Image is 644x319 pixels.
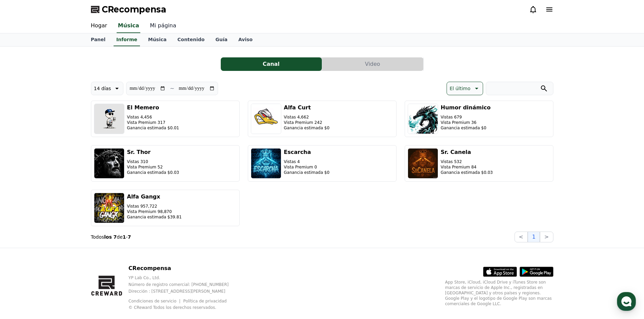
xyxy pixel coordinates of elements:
font: de [117,234,123,240]
font: Vistas 679 [441,115,462,119]
img: Escarcha [251,148,281,179]
a: Mi página [144,19,182,33]
a: Panel [86,33,111,46]
font: 1 [532,234,535,240]
font: Contenido [177,37,205,42]
font: © CReward Todos los derechos reservados. [128,305,216,310]
font: Alfa Curt [284,104,311,111]
font: Alfa Gangx [127,193,160,200]
button: 14 días [91,82,124,95]
font: 1 [123,234,126,240]
font: Mi página [150,22,176,29]
a: Messages [45,214,87,231]
a: Settings [87,214,130,231]
font: - [126,234,128,240]
img: Alfa Gangx [94,193,124,223]
button: Video [322,57,423,71]
a: Home [2,214,45,231]
font: Vistas 4 [284,159,300,164]
img: Humor dinámico [408,104,438,134]
font: Sr. Thor [127,149,151,155]
font: Ganancia estimada $39.81 [127,215,182,219]
font: Vistas 532 [441,159,462,164]
font: > [544,234,549,240]
font: ~ [170,85,174,91]
font: Música [148,37,167,42]
font: Vista Premium 0 [284,165,317,169]
font: Vista Premium 317 [127,120,166,125]
font: Hogar [91,22,107,29]
font: Ganancia estimada $0 [284,170,330,175]
font: los 7 [104,234,117,240]
button: Sr. Thor Vistas 310 Vista Premium 52 Ganancia estimada $0.03 [91,145,240,182]
button: > [540,232,553,242]
font: Vista Premium 242 [284,120,323,125]
a: CRecompensa [91,4,166,15]
a: Aviso [233,33,258,46]
font: Vista Premium 98,870 [127,209,172,214]
font: YP Lab Co., Ltd. [128,275,160,280]
font: 14 días [94,86,111,91]
font: Ganancia estimada $0.03 [127,170,179,175]
font: App Store, iCloud, iCloud Drive y iTunes Store son marcas de servicio de Apple Inc., registradas ... [445,280,552,306]
img: El Memero [94,104,124,134]
font: Panel [91,37,106,42]
font: 7 [128,234,131,240]
font: CRecompensa [102,5,166,14]
font: El último [450,86,471,91]
a: Video [322,57,424,71]
button: Canal [221,57,322,71]
font: Ganancia estimada $0 [441,126,486,130]
button: Humor dinámico Vistas 679 Vista Premium 36 Ganancia estimada $0 [405,101,553,137]
font: Vistas 4,456 [127,115,152,119]
font: Sr. Canela [441,149,471,155]
a: Informe [114,33,140,46]
font: CRecompensa [128,265,171,271]
font: Vista Premium 36 [441,120,477,125]
button: Alfa Gangx Vistas 957,722 Vista Premium 98,870 Ganancia estimada $39.81 [91,190,240,226]
span: Home [17,224,29,230]
button: < [515,232,528,242]
font: Canal [263,61,280,67]
button: El Memero Vistas 4,456 Vista Premium 317 Ganancia estimada $0.01 [91,101,240,137]
button: 1 [528,232,540,242]
a: Condiciones de servicio [128,299,182,303]
img: Alfa Curt [251,104,281,134]
font: Informe [116,37,137,42]
button: Alfa Curt Vistas 4,662 Vista Premium 242 Ganancia estimada $0 [248,101,397,137]
button: Sr. Canela Vistas 532 Vista Premium 84 Ganancia estimada $0.03 [405,145,553,182]
span: Messages [56,224,76,230]
a: Hogar [86,19,113,33]
font: Ganancia estimada $0 [284,126,330,130]
a: Música [117,19,141,33]
a: Política de privacidad [183,299,226,303]
font: Humor dinámico [441,104,491,111]
img: Sr. Canela [408,148,438,179]
font: Aviso [238,37,253,42]
font: Guía [215,37,228,42]
img: Sr. Thor [94,148,124,179]
font: Número de registro comercial: [PHONE_NUMBER] [128,282,229,287]
font: Vista Premium 52 [127,165,163,169]
font: Ganancia estimada $0.03 [441,170,493,175]
a: Contenido [172,33,210,46]
a: Música [143,33,172,46]
font: Todos [91,234,104,240]
button: El último [447,82,483,95]
font: Vistas 4,662 [284,115,309,119]
font: El Memero [127,104,159,111]
button: Escarcha Vistas 4 Vista Premium 0 Ganancia estimada $0 [248,145,397,182]
font: Vista Premium 84 [441,165,477,169]
font: Escarcha [284,149,311,155]
font: < [519,234,523,240]
font: Vistas 957,722 [127,204,157,209]
font: Música [118,22,139,29]
font: Condiciones de servicio [128,299,176,303]
a: Guía [210,33,233,46]
font: Video [365,61,380,67]
font: Vistas 310 [127,159,148,164]
span: Settings [100,224,117,230]
font: Dirección : [STREET_ADDRESS][PERSON_NAME] [128,289,225,294]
